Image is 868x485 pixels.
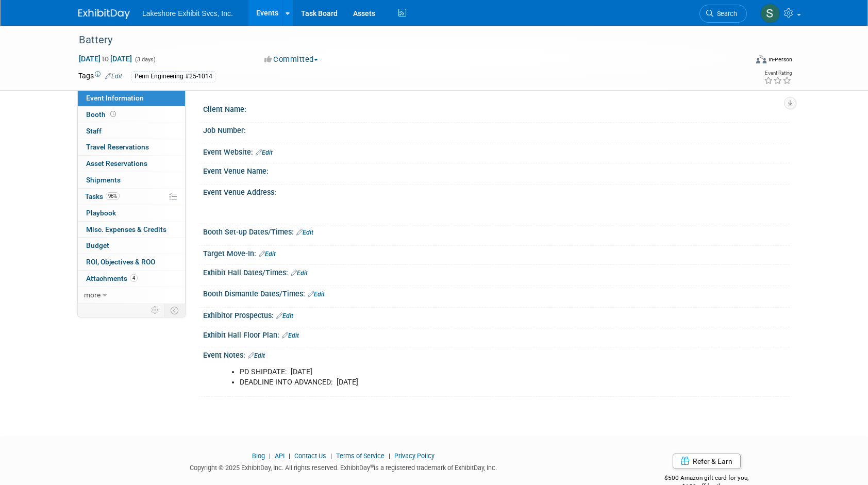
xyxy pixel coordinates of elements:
a: Travel Reservations [78,139,185,155]
div: Client Name: [203,102,790,114]
a: Budget [78,238,185,254]
a: API [275,452,285,460]
img: ExhibitDay [78,9,130,19]
sup: ® [370,463,374,469]
div: Penn Engineering #25-1014 [131,71,215,82]
a: Staff [78,123,185,139]
div: Event Venue Name: [203,163,790,176]
a: ROI, Objectives & ROO [78,254,185,270]
a: Edit [276,312,293,320]
li: DEADLINE INTO ADVANCED: [DATE] [240,377,670,388]
span: [DATE] [DATE] [78,54,132,63]
span: 4 [130,274,138,282]
span: Booth not reserved yet [108,110,118,118]
a: Edit [282,332,299,339]
span: more [84,291,101,299]
span: Travel Reservations [86,143,149,151]
td: Toggle Event Tabs [164,304,186,317]
a: Edit [296,229,313,236]
button: Committed [261,54,322,65]
li: PD SHIPDATE: [DATE] [240,367,670,377]
span: Asset Reservations [86,159,147,168]
a: more [78,287,185,303]
span: Shipments [86,176,121,184]
img: Format-Inperson.png [756,55,766,63]
span: (3 days) [134,56,156,63]
span: | [286,452,293,460]
td: Tags [78,71,122,82]
a: Event Information [78,90,185,106]
a: Contact Us [294,452,326,460]
span: Budget [86,241,109,249]
span: Misc. Expenses & Credits [86,225,166,233]
div: Booth Dismantle Dates/Times: [203,286,790,299]
img: Stephen Hurn [760,4,780,23]
span: Lakeshore Exhibit Svcs, Inc. [142,9,233,18]
a: Attachments4 [78,271,185,287]
span: | [386,452,393,460]
a: Edit [248,352,265,359]
a: Edit [256,149,273,156]
div: Job Number: [203,123,790,136]
a: Edit [259,250,276,258]
a: Playbook [78,205,185,221]
a: Tasks96% [78,189,185,205]
div: Exhibit Hall Floor Plan: [203,327,790,341]
span: Booth [86,110,118,119]
div: Event Notes: [203,347,790,361]
td: Personalize Event Tab Strip [146,304,164,317]
a: Edit [308,291,325,298]
span: Event Information [86,94,144,102]
span: Attachments [86,274,138,282]
span: Search [713,10,737,18]
span: 96% [106,192,120,200]
span: Playbook [86,209,116,217]
a: Edit [291,270,308,277]
div: Event Website: [203,144,790,158]
a: Blog [252,452,265,460]
div: Battery [75,31,731,49]
a: Booth [78,107,185,123]
div: Exhibit Hall Dates/Times: [203,265,790,278]
a: Search [699,5,747,23]
div: Event Format [686,54,792,69]
span: Tasks [85,192,120,200]
div: Event Venue Address: [203,185,790,197]
span: | [266,452,273,460]
a: Asset Reservations [78,156,185,172]
a: Shipments [78,172,185,188]
a: Terms of Service [336,452,385,460]
span: Staff [86,127,102,135]
span: ROI, Objectives & ROO [86,258,155,266]
div: In-Person [768,56,792,63]
a: Privacy Policy [394,452,435,460]
div: Exhibitor Prospectus: [203,308,790,321]
a: Misc. Expenses & Credits [78,222,185,238]
div: Booth Set-up Dates/Times: [203,224,790,238]
a: Edit [105,73,122,80]
div: Target Move-In: [203,246,790,259]
span: to [101,55,110,63]
span: | [328,452,335,460]
div: Copyright © 2025 ExhibitDay, Inc. All rights reserved. ExhibitDay is a registered trademark of Ex... [78,461,608,473]
a: Refer & Earn [673,454,741,469]
div: Event Rating [764,71,792,76]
